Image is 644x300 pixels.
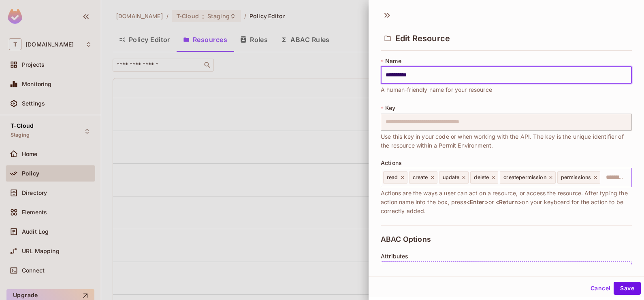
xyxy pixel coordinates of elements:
div: Add attribute [381,261,632,279]
span: Attributes [381,253,409,260]
span: createpermission [503,174,546,181]
div: delete [470,171,498,184]
span: <Return> [495,199,522,205]
span: Name [385,58,401,64]
span: ABAC Options [381,235,431,243]
span: Actions are the ways a user can act on a resource, or access the resource. After typing the actio... [381,189,632,215]
div: permissions [557,171,601,184]
div: update [439,171,469,184]
span: Edit Resource [395,34,450,43]
div: read [383,171,407,184]
span: A human-friendly name for your resource [381,85,492,94]
span: Actions [381,160,402,166]
span: read [387,174,398,181]
span: delete [474,174,489,181]
span: update [443,174,460,181]
span: Use this key in your code or when working with the API. The key is the unique identifier of the r... [381,132,632,150]
span: Key [385,105,395,111]
button: Cancel [587,282,614,295]
div: create [409,171,437,184]
span: permissions [561,174,591,181]
button: Save [614,282,641,295]
span: <Enter> [466,199,488,205]
span: create [413,174,428,181]
div: createpermission [500,171,555,184]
